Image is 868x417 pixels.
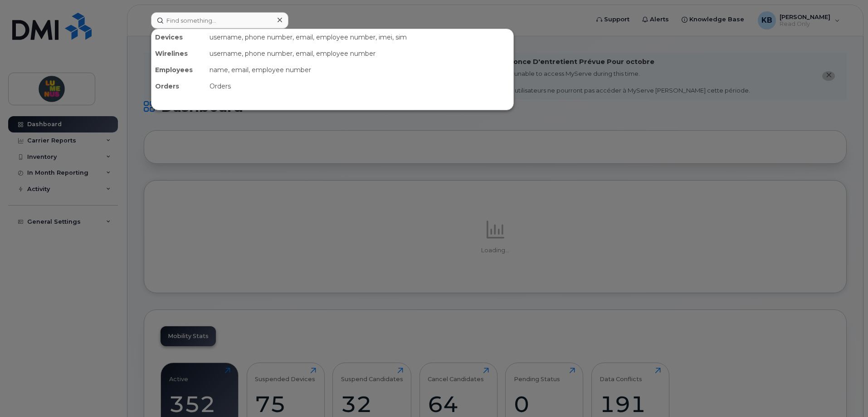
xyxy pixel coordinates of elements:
[151,62,206,78] div: Employees
[151,45,206,62] div: Wirelines
[206,78,513,94] div: Orders
[151,29,206,45] div: Devices
[206,29,513,45] div: username, phone number, email, employee number, imei, sim
[151,78,206,94] div: Orders
[206,45,513,62] div: username, phone number, email, employee number
[206,62,513,78] div: name, email, employee number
